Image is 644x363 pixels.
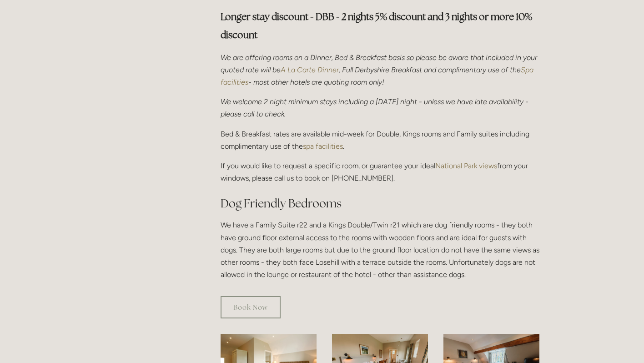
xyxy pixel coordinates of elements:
[281,66,339,74] a: A La Carte Dinner
[221,196,539,212] h2: Dog Friendly Bedrooms
[339,66,521,74] em: , Full Derbyshire Breakfast and complimentary use of the
[221,10,534,41] strong: Longer stay discount - DBB - 2 nights 5% discount and 3 nights or more 10% discount
[221,219,539,281] p: We have a Family Suite r22 and a Kings Double/Twin r21 which are dog friendly rooms - they both h...
[221,128,539,152] p: Bed & Breakfast rates are available mid-week for Double, Kings rooms and Family suites including ...
[221,296,281,318] a: Book Now
[221,160,539,184] p: If you would like to request a specific room, or guarantee your ideal from your windows, please c...
[303,142,343,151] a: spa facilities
[221,97,530,118] em: We welcome 2 night minimum stays including a [DATE] night - unless we have late availability - pl...
[248,78,384,86] em: - most other hotels are quoting room only!
[221,53,539,74] em: We are offering rooms on a Dinner, Bed & Breakfast basis so please be aware that included in your...
[435,161,497,170] a: National Park views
